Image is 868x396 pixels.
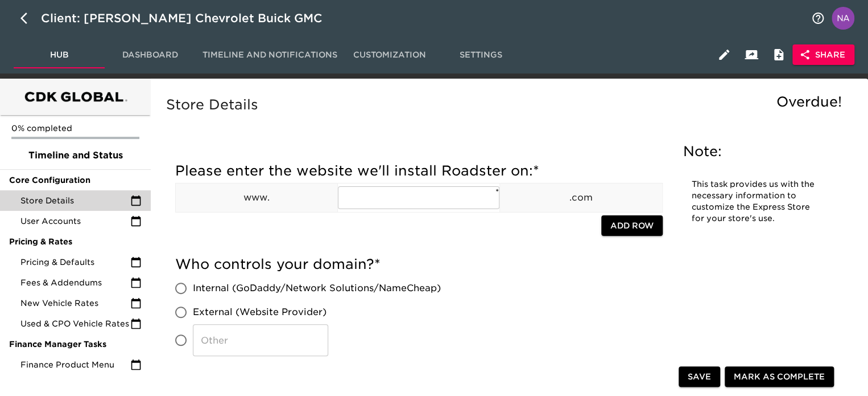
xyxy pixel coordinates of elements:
[734,370,825,384] span: Mark as Complete
[9,338,142,350] span: Finance Manager Tasks
[688,370,711,384] span: Save
[442,48,519,62] span: Settings
[692,179,824,224] p: This task provides us with the necessary information to customize the Express Store for your stor...
[193,305,326,319] span: External (Website Provider)
[351,48,428,62] span: Customization
[20,318,130,329] span: Used & CPO Vehicle Rates
[804,5,832,32] button: notifications
[11,123,139,134] p: 0% completed
[683,142,832,161] h5: Note:
[20,297,130,309] span: New Vehicle Rates
[202,48,337,62] span: Timeline and Notifications
[111,48,189,62] span: Dashboard
[801,48,845,62] span: Share
[738,41,765,68] button: Client View
[765,41,792,68] button: Internal Notes and Comments
[9,236,142,247] span: Pricing & Rates
[832,7,854,30] img: Profile
[193,281,441,295] span: Internal (GoDaddy/Network Solutions/NameCheap)
[175,162,663,180] h5: Please enter the website we'll install Roadster on:
[20,359,130,370] span: Finance Product Menu
[710,41,738,68] button: Edit Hub
[9,149,142,162] span: Timeline and Status
[175,255,663,273] h5: Who controls your domain?
[9,174,142,186] span: Core Configuration
[500,191,662,205] p: .com
[679,366,720,387] button: Save
[176,191,337,205] p: www.
[792,44,854,66] button: Share
[20,256,130,268] span: Pricing & Defaults
[193,324,328,356] input: Other
[20,277,130,288] span: Fees & Addendums
[20,195,130,206] span: Store Details
[610,219,654,233] span: Add Row
[166,96,848,114] h5: Store Details
[725,366,834,387] button: Mark as Complete
[41,9,338,27] div: Client: [PERSON_NAME] Chevrolet Buick GMC
[601,215,663,236] button: Add Row
[20,48,98,62] span: Hub
[20,215,130,227] span: User Accounts
[776,93,842,110] span: Overdue!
